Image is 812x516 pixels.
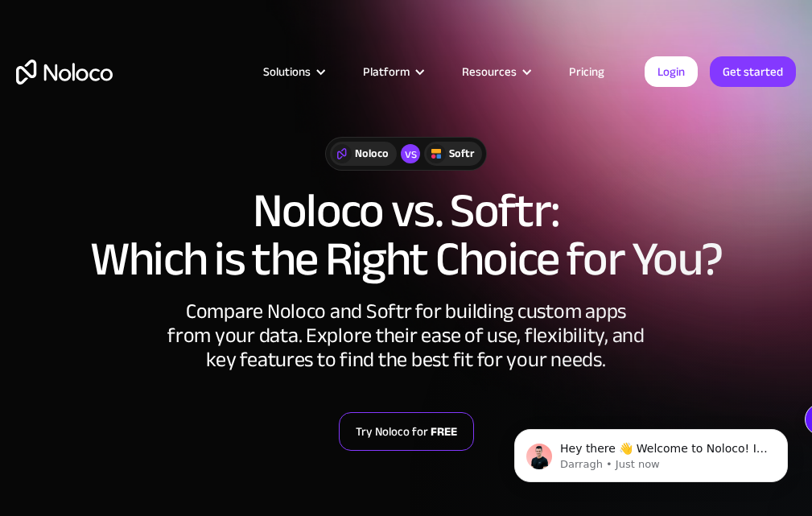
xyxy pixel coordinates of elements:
[263,61,311,82] div: Solutions
[16,187,796,283] h1: Noloco vs. Softr: Which is the Right Choice for You?
[343,61,442,82] div: Platform
[490,395,812,508] iframe: Intercom notifications message
[401,144,420,163] div: vs
[165,299,648,372] div: Compare Noloco and Softr for building custom apps from your data. Explore their ease of use, flex...
[431,421,457,442] strong: FREE
[549,61,624,82] a: Pricing
[645,56,698,87] a: Login
[243,61,343,82] div: Solutions
[442,61,549,82] div: Resources
[449,145,474,163] div: Softr
[710,56,796,87] a: Get started
[339,412,474,451] a: Try Noloco forFREE
[363,61,410,82] div: Platform
[16,60,113,85] a: home
[462,61,517,82] div: Resources
[355,145,389,163] div: Noloco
